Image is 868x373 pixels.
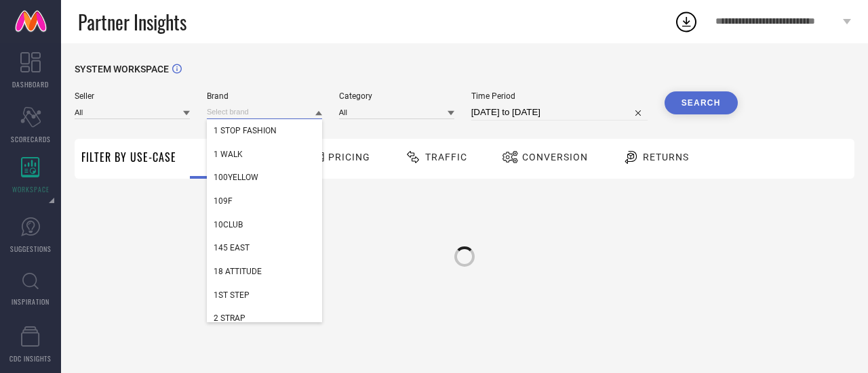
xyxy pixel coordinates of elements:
div: 1ST STEP [207,284,322,307]
span: SUGGESTIONS [10,244,52,254]
div: 10CLUB [207,213,322,236]
span: INSPIRATION [12,297,50,307]
div: 18 ATTITUDE [207,260,322,283]
div: Open download list [674,9,698,34]
span: 100YELLOW [214,173,258,182]
span: 1 STOP FASHION [214,126,277,135]
div: 1 STOP FASHION [207,119,322,142]
span: Partner Insights [78,8,186,36]
button: Search [665,91,738,114]
span: Time Period [471,91,648,101]
span: WORKSPACE [12,184,50,194]
span: 10CLUB [214,220,243,229]
div: 2 STRAP [207,307,322,330]
span: 2 STRAP [214,313,245,323]
span: Seller [75,91,190,101]
div: 109F [207,190,322,213]
span: SCORECARDS [11,134,51,144]
span: Pricing [328,152,370,162]
span: Returns [643,152,689,162]
span: Traffic [425,152,467,162]
input: Select time period [471,104,648,120]
span: Conversion [522,152,588,162]
div: 145 EAST [207,236,322,259]
span: 145 EAST [214,243,250,253]
span: 109F [214,196,233,206]
span: 1ST STEP [214,290,250,300]
span: 18 ATTITUDE [214,267,262,276]
div: 100YELLOW [207,166,322,189]
span: Category [339,91,454,101]
div: 1 WALK [207,143,322,166]
span: 1 WALK [214,150,243,159]
span: DASHBOARD [12,79,49,89]
span: Brand [207,91,322,101]
input: Select brand [207,105,322,119]
span: SYSTEM WORKSPACE [75,64,169,74]
span: CDC INSIGHTS [9,353,52,364]
span: Filter By Use-Case [81,149,176,165]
